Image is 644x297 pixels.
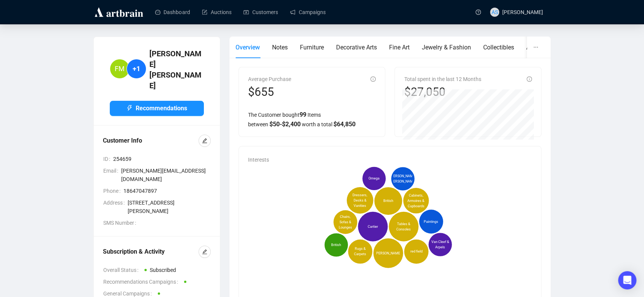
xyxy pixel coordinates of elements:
button: ellipsis [527,37,545,58]
span: Notes [272,44,288,51]
span: Paintings [424,219,438,224]
span: Chairs, Sofas & Lounges [336,214,355,230]
div: Subscription & Activity [103,247,199,256]
span: Cartier [368,224,378,229]
div: $655 [248,85,291,99]
div: $27,050 [404,85,481,99]
span: Total spent in the last 12 Months [404,76,481,82]
span: Address [103,199,128,215]
span: Furniture [300,44,324,51]
span: SMS Number [103,219,139,227]
span: Overall Status [103,266,141,274]
span: edit [202,249,207,254]
span: [STREET_ADDRESS][PERSON_NAME] [128,199,211,215]
span: red field [410,249,422,254]
span: Van Cleef & Arpels [431,239,450,250]
span: $ 64,850 [333,121,356,128]
span: ellipsis [533,44,538,50]
span: British [331,242,341,248]
span: Dressers, Desks & Vanities [349,192,371,208]
span: Email [103,167,121,183]
button: Recommendations [110,101,204,116]
a: Customers [244,2,278,22]
span: Recommendations [136,103,187,113]
span: Omega [368,176,380,181]
span: 18647047897 [123,187,211,195]
div: Open Intercom Messenger [618,271,636,289]
span: Jewelry & Fashion [422,44,471,51]
span: thunderbolt [127,105,133,111]
span: Interests [248,157,269,163]
a: Auctions [202,2,231,22]
span: FM [115,64,125,74]
span: $ 50 - $ 2,400 [269,121,301,128]
span: [PERSON_NAME] [502,9,543,15]
span: Phone [103,187,123,195]
span: question-circle [476,10,481,15]
div: The Customer bought Items between worth a total [248,110,376,129]
span: British [383,199,393,204]
span: Overview [235,44,260,51]
span: ID [103,155,113,163]
span: +1 [133,64,140,74]
span: Rugs & Carpets [351,246,370,257]
a: Dashboard [155,2,190,22]
span: Asian Works of Art [526,44,576,51]
span: Average Purchase [248,76,291,82]
span: edit [202,138,207,143]
img: logo [93,6,144,18]
span: Fine Art [389,44,410,51]
div: Customer Info [103,136,199,145]
span: Collectibles [483,44,514,51]
span: AS [492,8,498,16]
span: Recommendations Campaigns [103,278,181,286]
span: [PERSON_NAME][EMAIL_ADDRESS][DOMAIN_NAME] [121,167,211,183]
span: info-circle [370,76,376,82]
span: [PERSON_NAME] [375,251,401,256]
span: info-circle [527,76,532,82]
span: Decorative Arts [336,44,377,51]
span: 99 [300,111,306,118]
span: Tables & Consoles [392,221,415,232]
span: Cabinets, Armoires & Cupboards [406,192,426,208]
h4: [PERSON_NAME] [PERSON_NAME] [149,48,204,91]
span: [PERSON_NAME] [PERSON_NAME] [390,173,416,184]
span: 254659 [113,155,211,163]
span: Subscribed [150,267,176,273]
a: Campaigns [290,2,325,22]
